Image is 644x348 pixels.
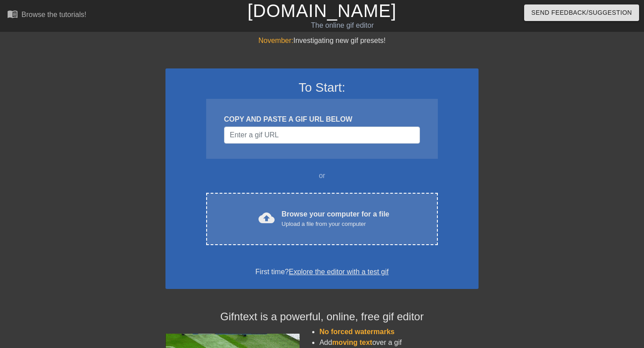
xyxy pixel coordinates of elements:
[332,339,373,346] span: moving text
[282,220,390,229] div: Upload a file from your computer
[258,210,275,226] span: cloud_upload
[189,170,455,181] div: or
[224,127,420,144] input: Username
[21,11,86,18] div: Browse the tutorials!
[165,35,479,46] div: Investigating new gif presets!
[258,37,293,44] span: November:
[289,268,389,276] a: Explore the editor with a test gif
[7,8,18,19] span: menu_book
[282,209,390,229] div: Browse your computer for a file
[224,114,420,125] div: COPY AND PASTE A GIF URL BELOW
[177,267,467,277] div: First time?
[319,337,479,348] li: Add over a gif
[165,310,479,323] h4: Gifntext is a powerful, online, free gif editor
[524,4,639,21] button: Send Feedback/Suggestion
[319,328,394,335] span: No forced watermarks
[219,20,466,31] div: The online gif editor
[247,1,396,21] a: [DOMAIN_NAME]
[531,7,632,18] span: Send Feedback/Suggestion
[177,80,467,95] h3: To Start:
[7,8,86,22] a: Browse the tutorials!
